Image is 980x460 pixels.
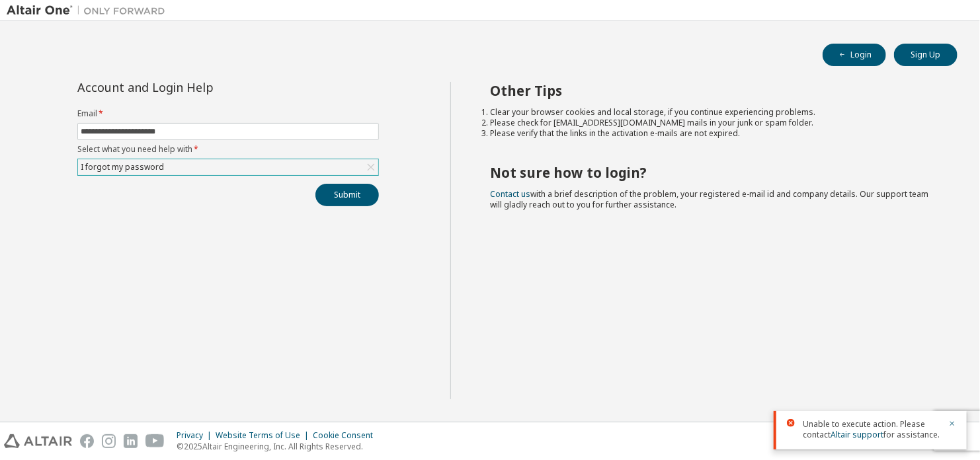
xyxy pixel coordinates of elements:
a: Altair support [831,429,883,440]
li: Clear your browser cookies and local storage, if you continue experiencing problems. [491,107,934,118]
div: I forgot my password [79,160,166,174]
img: instagram.svg [102,434,116,448]
img: altair_logo.svg [4,434,72,448]
button: Sign Up [894,44,958,66]
img: linkedin.svg [124,434,138,448]
div: Account and Login Help [77,82,319,93]
h2: Not sure how to login? [491,164,934,181]
li: Please verify that the links in the activation e-mails are not expired. [491,128,934,139]
span: with a brief description of the problem, your registered e-mail id and company details. Our suppo... [491,188,929,210]
div: Privacy [177,430,216,441]
img: Altair One [7,4,172,17]
div: I forgot my password [78,159,378,175]
div: Website Terms of Use [216,430,313,441]
div: Cookie Consent [313,430,381,441]
h2: Other Tips [491,82,934,99]
img: youtube.svg [145,434,165,448]
a: Contact us [491,188,531,200]
img: facebook.svg [80,434,94,448]
label: Select what you need help with [77,144,379,155]
li: Please check for [EMAIL_ADDRESS][DOMAIN_NAME] mails in your junk or spam folder. [491,118,934,128]
span: Unable to execute action. Please contact for assistance. [803,419,940,440]
label: Email [77,108,379,119]
button: Login [823,44,886,66]
p: © 2025 Altair Engineering, Inc. All Rights Reserved. [177,441,381,452]
button: Submit [315,184,379,206]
